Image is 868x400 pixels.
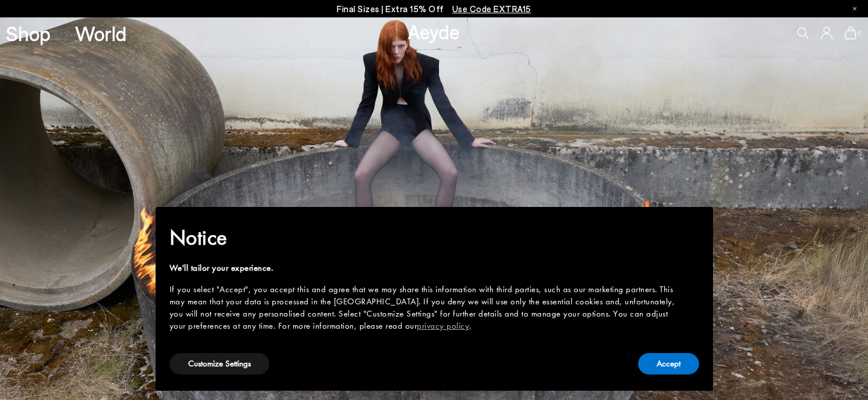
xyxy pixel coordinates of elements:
div: If you select "Accept", you accept this and agree that we may share this information with third p... [170,283,680,332]
a: World [75,23,127,43]
button: Close this notice [680,210,708,238]
button: Customize Settings [170,353,269,374]
span: × [690,215,698,233]
span: 0 [856,30,862,37]
span: Navigate to /collections/ss25-final-sizes [452,3,531,14]
div: We'll tailor your experience. [170,262,680,274]
p: Final Sizes | Extra 15% Off [337,2,531,16]
button: Accept [638,353,699,374]
a: 0 [845,27,856,39]
a: privacy policy [417,320,469,332]
a: Aeyde [408,19,460,43]
h2: Notice [170,223,680,253]
a: Shop [6,23,51,43]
